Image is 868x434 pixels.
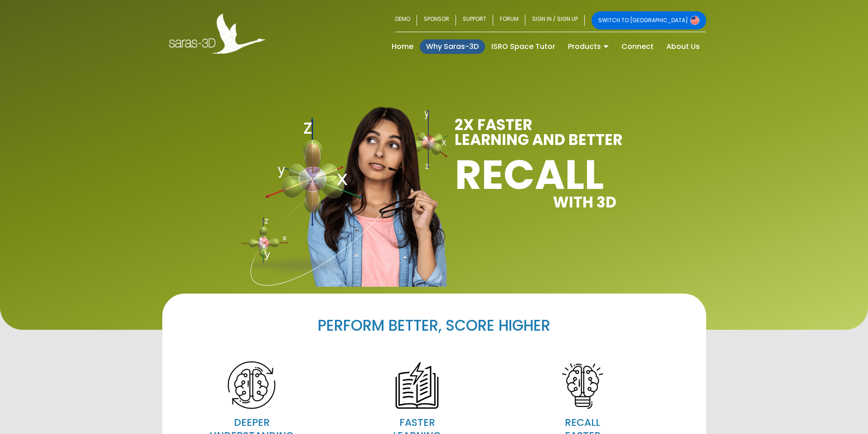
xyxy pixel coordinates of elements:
a: SIGN IN / SIGN UP [525,11,585,29]
a: SUPPORT [456,11,493,29]
a: Connect [615,39,660,54]
h2: PERFORM BETTER, SCORE HIGHER [192,316,677,336]
img: Why Saras 3D [241,117,419,288]
a: Home [385,39,420,54]
img: Switch to USA [690,16,699,25]
p: LEARNING AND BETTER [455,132,668,147]
img: Why Saras 3D [305,106,448,287]
a: SWITCH TO [GEOGRAPHIC_DATA] [592,11,706,29]
p: 2X FASTER [455,117,668,132]
a: About Us [660,39,706,54]
a: FORUM [493,11,525,29]
img: better-retention [558,361,606,409]
a: ISRO Space Tutor [485,39,562,54]
img: 2x-faster-learning [393,361,441,409]
img: Saras 3D [169,14,266,54]
a: DEMO [395,11,417,29]
a: SPONSOR [417,11,456,29]
a: Products [562,39,615,54]
img: deeper-understanding [228,361,276,409]
h1: RECALL [455,156,668,193]
img: Why Saras 3D [403,110,447,169]
a: Why Saras-3D [420,39,485,54]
